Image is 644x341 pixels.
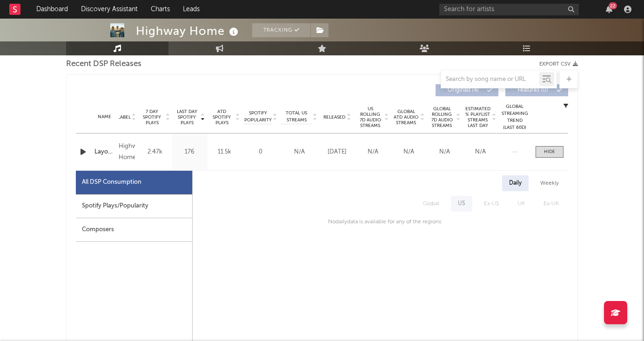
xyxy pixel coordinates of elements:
div: No daily data is available for any of the regions. [319,216,443,227]
span: US Rolling 7D Audio Streams [357,106,383,128]
span: 7 Day Spotify Plays [140,109,164,126]
input: Search for artists [439,4,579,15]
div: Global Streaming Trend (Last 60D) [501,103,529,131]
span: Last Day Spotify Plays [174,109,199,126]
div: All DSP Consumption [82,177,141,188]
span: Total US Streams [282,110,311,124]
a: Layover [94,147,114,157]
div: 11.5k [209,147,240,157]
span: Estimated % Playlist Streams Last Day [465,106,490,128]
div: 2.47k [140,147,170,157]
div: N/A [282,147,317,157]
div: 22 [609,2,617,9]
span: Features ( 0 ) [511,87,554,93]
span: Spotify Popularity [244,110,272,124]
div: 0 [244,147,277,157]
div: N/A [357,147,389,157]
span: Released [323,114,345,120]
button: Features(0) [505,84,568,96]
div: Highway Home [119,141,135,163]
span: Label [118,114,131,120]
div: [DATE] [322,147,353,157]
span: Global ATD Audio Streams [393,109,419,126]
div: Spotify Plays/Popularity [76,194,192,218]
button: 22 [606,6,612,13]
div: N/A [429,147,460,157]
button: Originals(4) [436,84,498,96]
div: N/A [393,147,424,157]
div: Weekly [533,175,566,191]
div: 176 [174,147,205,157]
span: Originals ( 4 ) [442,87,484,93]
span: Recent DSP Releases [66,59,141,70]
div: All DSP Consumption [76,171,192,194]
div: N/A [465,147,496,157]
input: Search by song name or URL [441,76,539,83]
span: Global Rolling 7D Audio Streams [429,106,455,128]
div: Highway Home [136,23,241,39]
div: Daily [502,175,529,191]
span: ATD Spotify Plays [209,109,234,126]
div: Name [94,114,114,120]
button: Tracking [252,23,310,37]
button: Export CSV [539,61,578,67]
div: Composers [76,218,192,242]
